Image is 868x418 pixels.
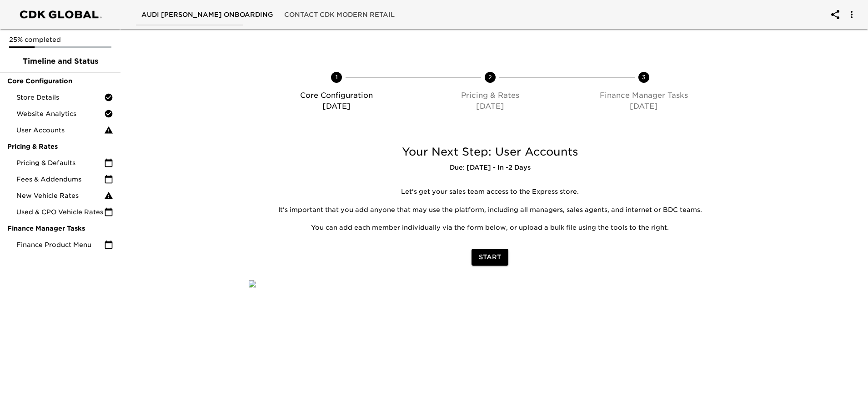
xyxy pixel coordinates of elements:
[16,175,104,184] span: Fees & Addendums
[16,126,104,135] span: User Accounts
[7,142,113,151] span: Pricing & Rates
[472,249,508,266] button: Start
[488,74,492,81] text: 2
[256,223,724,232] p: You can add each member individually via the form below, or upload a bulk file using the tools to...
[249,163,731,173] h6: Due: [DATE] - In -2 Days
[642,74,646,81] text: 3
[249,280,256,287] img: qkibX1zbU72zw90W6Gan%2FTemplates%2FRjS7uaFIXtg43HUzxvoG%2F3e51d9d6-1114-4229-a5bf-f5ca567b6beb.jpg
[256,187,724,196] p: Let's get your sales team access to the Express store.
[417,101,563,112] p: [DATE]
[479,252,501,263] span: Start
[9,35,111,44] p: 25% completed
[263,101,410,112] p: [DATE]
[7,224,113,233] span: Finance Manager Tasks
[16,93,104,102] span: Store Details
[417,90,563,101] p: Pricing & Rates
[336,74,338,81] text: 1
[7,56,113,67] span: Timeline and Status
[16,109,104,118] span: Website Analytics
[16,191,104,200] span: New Vehicle Rates
[571,90,717,101] p: Finance Manager Tasks
[256,206,724,215] p: It's important that you add anyone that may use the platform, including all managers, sales agent...
[263,90,410,101] p: Core Configuration
[7,76,113,86] span: Core Configuration
[16,240,104,249] span: Finance Product Menu
[284,9,395,20] span: Contact CDK Modern Retail
[824,4,846,25] button: account of current user
[571,101,717,112] p: [DATE]
[141,9,273,20] span: Audi [PERSON_NAME] Onboarding
[16,207,104,217] span: Used & CPO Vehicle Rates
[249,145,731,159] h5: Your Next Step: User Accounts
[841,4,863,25] button: account of current user
[16,158,104,167] span: Pricing & Defaults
